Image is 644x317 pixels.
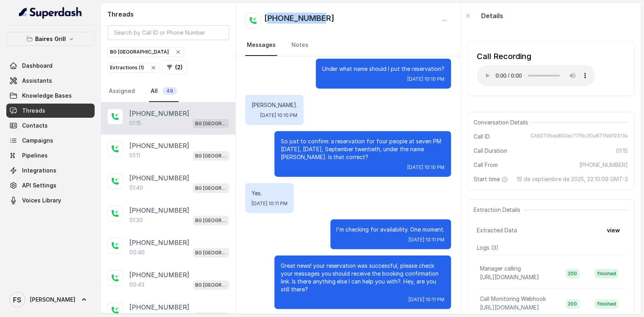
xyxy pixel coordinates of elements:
[110,64,157,72] div: Extractions ( 1 )
[6,133,95,148] a: Campaigns
[6,74,95,88] a: Assistants
[13,296,22,304] text: FS
[252,101,297,109] p: [PERSON_NAME].
[107,25,229,40] input: Search by Call ID or Phone Number
[474,133,490,141] span: Call ID
[566,269,580,278] span: 200
[409,297,445,303] span: [DATE] 10:11 PM
[6,59,95,73] a: Dashboard
[616,147,628,155] span: 01:15
[195,120,227,128] p: BG [GEOGRAPHIC_DATA]
[129,248,145,256] p: 00:46
[129,216,143,224] p: 01:30
[107,47,184,57] button: BG [GEOGRAPHIC_DATA]
[22,92,72,100] span: Knowledge Bases
[517,175,628,183] span: 19 de septiembre de 2025, 22:10:09 GMT-3
[477,51,595,62] div: Call Recording
[162,60,187,74] button: (2)
[129,119,141,127] p: 01:15
[22,167,56,174] span: Integrations
[474,147,508,155] span: Call Duration
[107,81,136,102] a: Assigned
[30,296,75,304] span: [PERSON_NAME]
[477,65,595,86] audio: Your browser does not support the audio element.
[482,11,504,20] p: Details
[22,62,52,70] span: Dashboard
[322,65,445,73] p: Under what name should I put the reservation?
[129,238,189,247] p: [PHONE_NUMBER]
[195,217,227,224] p: BG [GEOGRAPHIC_DATA]
[6,148,95,163] a: Pipelines
[129,109,189,118] p: [PHONE_NUMBER]
[107,9,229,19] h2: Threads
[579,161,628,169] span: [PHONE_NUMBER]
[195,152,227,160] p: BG [GEOGRAPHIC_DATA]
[149,81,179,102] a: All49
[474,206,524,214] span: Extraction Details
[477,244,625,252] p: Logs ( 3 )
[6,289,95,311] a: [PERSON_NAME]
[107,63,159,73] button: Extractions (1)
[480,304,539,311] span: [URL][DOMAIN_NAME]
[6,178,95,193] a: API Settings
[129,206,189,215] p: [PHONE_NUMBER]
[474,119,532,126] span: Conversation Details
[22,122,48,130] span: Contacts
[129,173,189,183] p: [PHONE_NUMBER]
[260,112,297,119] span: [DATE] 10:10 PM
[129,141,189,150] p: [PHONE_NUMBER]
[6,193,95,208] a: Voices Library
[245,35,451,56] nav: Tabs
[129,270,189,280] p: [PHONE_NUMBER]
[474,175,510,183] span: Start time
[477,226,517,234] span: Extracted Data
[480,265,521,273] p: Manager calling
[195,184,227,192] p: BG [GEOGRAPHIC_DATA]
[129,152,140,159] p: 01:11
[281,262,445,293] p: Great news! your reservation was successful, please check your messages you should receive the bo...
[595,269,618,278] span: finished
[290,35,310,56] a: Notes
[408,76,445,82] span: [DATE] 10:10 PM
[480,295,546,303] p: Call Monitoring Webhook
[474,161,498,169] span: Call From
[566,299,580,309] span: 200
[480,274,539,280] span: [URL][DOMAIN_NAME]
[6,104,95,118] a: Threads
[110,48,181,56] div: BG [GEOGRAPHIC_DATA]
[35,34,66,44] p: Baires Grill
[281,137,445,161] p: So just to confirm: a reservation for four people at seven PM [DATE], [DATE], September twentieth...
[22,107,45,115] span: Threads
[195,249,227,257] p: BG [GEOGRAPHIC_DATA]
[252,189,287,197] p: Yes.
[22,197,61,204] span: Voices Library
[530,133,628,141] span: CA9270bea802ec77f9c30a871fa9f2313a
[129,302,189,312] p: [PHONE_NUMBER]
[6,32,95,46] button: Baires Grill
[409,237,445,243] span: [DATE] 10:11 PM
[195,281,227,289] p: BG [GEOGRAPHIC_DATA]
[19,6,82,19] img: light.svg
[129,281,144,289] p: 00:43
[595,299,618,309] span: finished
[162,87,177,95] span: 49
[264,13,334,28] h2: [PHONE_NUMBER]
[22,77,52,85] span: Assistants
[252,200,287,207] span: [DATE] 10:11 PM
[6,163,95,178] a: Integrations
[22,182,56,189] span: API Settings
[6,119,95,133] a: Contacts
[22,152,48,159] span: Pipelines
[337,226,445,234] p: I'm checking for availability. One moment.
[602,223,625,237] button: view
[245,35,277,56] a: Messages
[22,137,53,145] span: Campaigns
[129,184,143,192] p: 01:40
[107,81,229,102] nav: Tabs
[408,164,445,171] span: [DATE] 10:10 PM
[6,89,95,103] a: Knowledge Bases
